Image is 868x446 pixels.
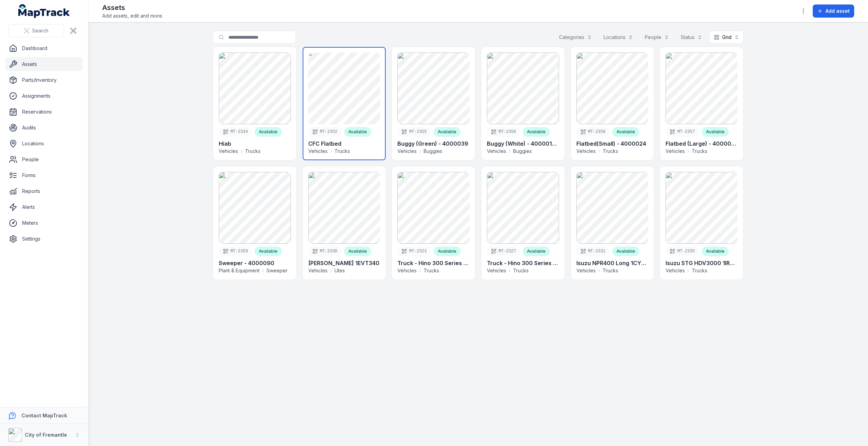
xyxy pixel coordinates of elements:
[6,41,83,55] a: Dashboard
[6,200,83,214] a: Alerts
[6,121,83,135] a: Audits
[6,57,83,71] a: Assets
[6,137,83,151] a: Locations
[676,31,707,44] button: Status
[102,3,163,12] h2: Assets
[8,24,64,37] button: Search
[6,216,83,230] a: Meters
[6,153,83,166] a: People
[6,89,83,103] a: Assignments
[32,27,48,34] span: Search
[640,31,673,44] button: People
[709,31,744,44] button: Grid
[6,184,83,198] a: Reports
[18,4,70,18] a: MapTrack
[25,432,67,438] strong: City of Fremantle
[21,413,67,418] strong: Contact MapTrack
[813,4,854,18] button: Add asset
[6,168,83,182] a: Forms
[102,12,163,19] span: Add assets, edit and more.
[6,105,83,119] a: Reservations
[6,73,83,87] a: Parts/Inventory
[6,232,83,246] a: Settings
[825,8,850,14] span: Add asset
